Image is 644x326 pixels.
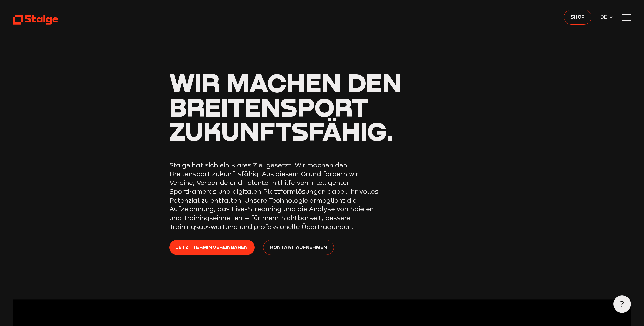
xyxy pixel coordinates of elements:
a: Kontakt aufnehmen [263,240,334,255]
a: Shop [564,10,591,24]
a: Jetzt Termin vereinbaren [169,240,255,255]
span: Jetzt Termin vereinbaren [176,243,248,251]
span: Kontakt aufnehmen [270,243,327,251]
span: DE [600,13,609,21]
span: Shop [571,13,585,21]
span: Wir machen den Breitensport zukunftsfähig. [169,67,402,146]
p: Staige hat sich ein klares Ziel gesetzt: Wir machen den Breitensport zukunftsfähig. Aus diesem Gr... [169,161,385,231]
